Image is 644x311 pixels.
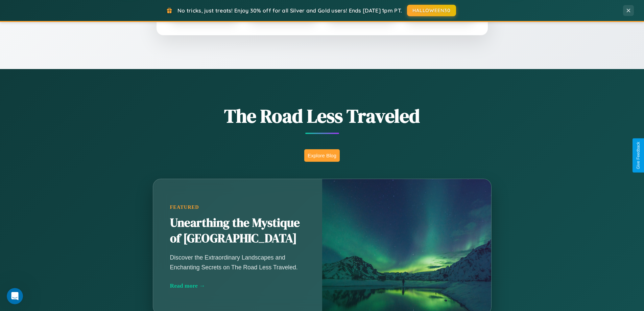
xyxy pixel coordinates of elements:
button: Explore Blog [304,149,340,162]
div: Read more → [170,282,305,289]
div: Give Feedback [636,142,641,169]
h2: Unearthing the Mystique of [GEOGRAPHIC_DATA] [170,215,305,246]
div: Featured [170,204,305,210]
p: Discover the Extraordinary Landscapes and Enchanting Secrets on The Road Less Traveled. [170,253,305,272]
span: No tricks, just treats! Enjoy 30% off for all Silver and Gold users! Ends [DATE] 1pm PT. [177,7,402,14]
button: HALLOWEEN30 [407,5,456,16]
iframe: Intercom live chat [7,288,23,304]
h1: The Road Less Traveled [119,103,525,129]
